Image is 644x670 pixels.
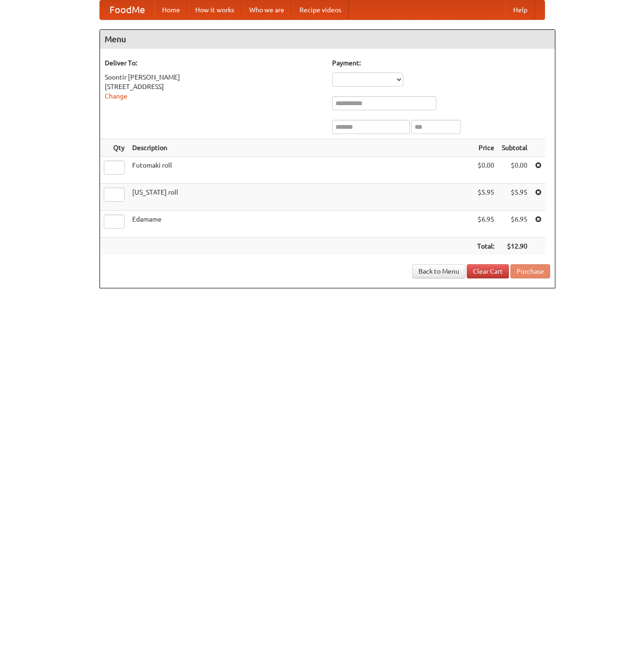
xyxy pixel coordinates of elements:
[128,211,473,238] td: Edamame
[473,157,498,184] td: $0.00
[242,0,292,19] a: Who we are
[100,0,154,19] a: FoodMe
[292,0,349,19] a: Recipe videos
[473,238,498,255] th: Total:
[128,139,473,157] th: Description
[105,72,323,82] div: Soontir [PERSON_NAME]
[154,0,188,19] a: Home
[473,184,498,211] td: $5.95
[498,184,531,211] td: $5.95
[100,30,555,49] h4: Menu
[128,184,473,211] td: [US_STATE] roll
[473,139,498,157] th: Price
[473,211,498,238] td: $6.95
[188,0,242,19] a: How it works
[506,0,535,19] a: Help
[105,82,323,91] div: [STREET_ADDRESS]
[498,211,531,238] td: $6.95
[498,238,531,255] th: $12.90
[498,157,531,184] td: $0.00
[412,264,465,278] a: Back to Menu
[105,58,323,68] h5: Deliver To:
[100,139,128,157] th: Qty
[332,58,550,68] h5: Payment:
[105,92,127,100] a: Change
[128,157,473,184] td: Futomaki roll
[498,139,531,157] th: Subtotal
[510,264,550,278] button: Purchase
[467,264,509,278] a: Clear Cart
